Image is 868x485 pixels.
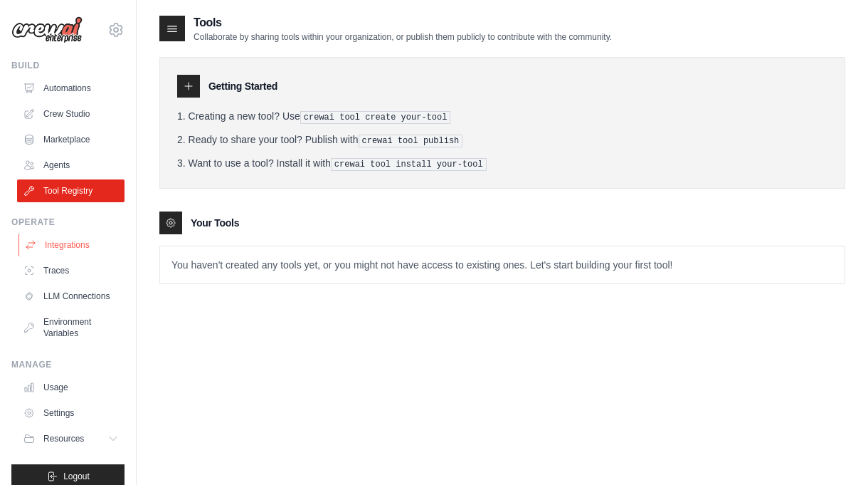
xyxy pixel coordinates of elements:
[17,103,125,125] a: Crew Studio
[11,16,83,43] img: Logo
[17,285,125,308] a: LLM Connections
[11,60,125,71] div: Build
[331,158,487,171] pre: crewai tool install your-tool
[11,217,125,228] div: Operate
[17,376,125,399] a: Usage
[18,234,126,256] a: Integrations
[359,135,463,147] pre: crewai tool publish
[194,31,612,43] p: Collaborate by sharing tools within your organization, or publish them publicly to contribute wit...
[17,402,125,424] a: Settings
[300,111,451,124] pre: crewai tool create your-tool
[177,132,827,147] li: Ready to share your tool? Publish with
[208,79,277,93] h3: Getting Started
[17,427,125,450] button: Resources
[11,359,125,370] div: Manage
[17,128,125,151] a: Marketplace
[17,311,125,345] a: Environment Variables
[43,433,84,444] span: Resources
[17,179,125,202] a: Tool Registry
[160,246,845,283] p: You haven't created any tools yet, or you might not have access to existing ones. Let's start bui...
[177,156,827,171] li: Want to use a tool? Install it with
[17,154,125,177] a: Agents
[191,216,239,230] h3: Your Tools
[194,14,612,31] h2: Tools
[17,77,125,100] a: Automations
[17,259,125,282] a: Traces
[177,109,827,124] li: Creating a new tool? Use
[63,471,90,482] span: Logout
